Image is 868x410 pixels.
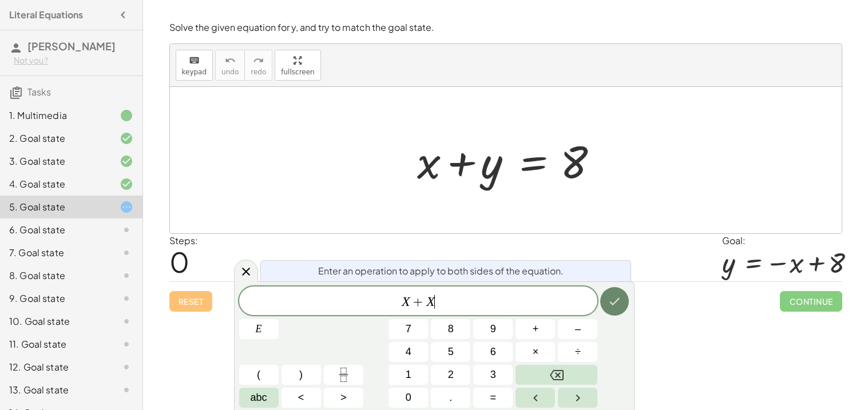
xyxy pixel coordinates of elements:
i: Task not started. [120,246,133,260]
i: undo [225,54,236,67]
i: Task not started. [120,337,133,351]
i: Task not started. [120,223,133,237]
span: ​ [434,295,435,309]
span: E [256,321,262,337]
button: 1 [389,365,428,385]
button: 9 [473,319,513,339]
i: Task not started. [120,292,133,305]
span: ÷ [575,344,581,360]
div: 1. Multimedia [9,109,101,122]
span: 8 [448,321,454,337]
span: 0 [169,244,189,279]
i: Task finished and correct. [120,177,133,191]
button: 0 [389,388,428,408]
button: 6 [473,342,513,362]
button: Greater than [324,388,363,408]
button: 2 [431,365,470,385]
div: 12. Goal state [9,360,101,374]
i: Task not started. [120,360,133,374]
label: Steps: [169,234,198,246]
i: Task not started. [120,269,133,282]
div: 9. Goal state [9,292,101,305]
span: Enter an operation to apply to both sides of the equation. [318,264,564,278]
span: 4 [406,344,411,360]
div: 5. Goal state [9,200,101,214]
span: 6 [490,344,496,360]
i: keyboard [189,54,200,67]
button: 4 [389,342,428,362]
button: 7 [389,319,428,339]
button: Left arrow [516,388,555,408]
button: 8 [431,319,470,339]
div: 4. Goal state [9,177,101,191]
button: Done [600,287,629,316]
span: ) [299,367,303,383]
button: 3 [473,365,513,385]
span: redo [251,68,266,76]
span: = [490,390,497,405]
div: 13. Goal state [9,383,101,397]
i: Task not started. [120,315,133,328]
button: Right arrow [558,388,597,408]
span: 9 [490,321,496,337]
button: ) [282,365,321,385]
h4: Literal Equations [9,8,83,22]
span: 1 [406,367,411,383]
button: 5 [431,342,470,362]
button: ( [239,365,279,385]
i: Task finished and correct. [120,132,133,145]
var: X [402,294,410,309]
button: Equals [473,388,513,408]
div: 8. Goal state [9,269,101,282]
button: E [239,319,279,339]
div: 3. Goal state [9,154,101,168]
span: keypad [182,68,207,76]
span: abc [251,390,267,405]
i: redo [253,54,264,67]
span: ( [257,367,260,383]
i: Task finished and correct. [120,154,133,168]
button: Minus [558,319,597,339]
button: . [431,388,470,408]
span: . [449,390,452,405]
span: 3 [490,367,496,383]
var: X [426,294,435,309]
div: 7. Goal state [9,246,101,260]
span: 5 [448,344,454,360]
span: × [533,344,539,360]
button: Backspace [516,365,597,385]
button: Divide [558,342,597,362]
button: Less than [282,388,321,408]
span: undo [221,68,239,76]
div: 2. Goal state [9,132,101,145]
span: [PERSON_NAME] [27,39,116,53]
i: Task started. [120,200,133,214]
span: + [410,295,427,309]
div: 10. Goal state [9,315,101,328]
span: 2 [448,367,454,383]
p: Solve the given equation for y, and try to match the goal state. [169,21,842,34]
div: Not you? [14,55,133,66]
span: fullscreen [281,68,314,76]
button: keyboardkeypad [176,50,213,81]
div: 6. Goal state [9,223,101,237]
span: > [340,390,347,405]
div: 11. Goal state [9,337,101,351]
span: + [533,321,539,337]
div: Goal: [722,234,842,248]
span: 7 [406,321,411,337]
button: Plus [516,319,555,339]
span: – [575,321,581,337]
button: undoundo [215,50,245,81]
i: Task not started. [120,383,133,397]
button: Alphabet [239,388,279,408]
span: < [298,390,304,405]
button: redoredo [244,50,272,81]
span: 0 [406,390,411,405]
span: Tasks [27,86,51,98]
button: fullscreen [275,50,320,81]
button: Fraction [324,365,363,385]
button: Times [516,342,555,362]
i: Task finished. [120,109,133,122]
